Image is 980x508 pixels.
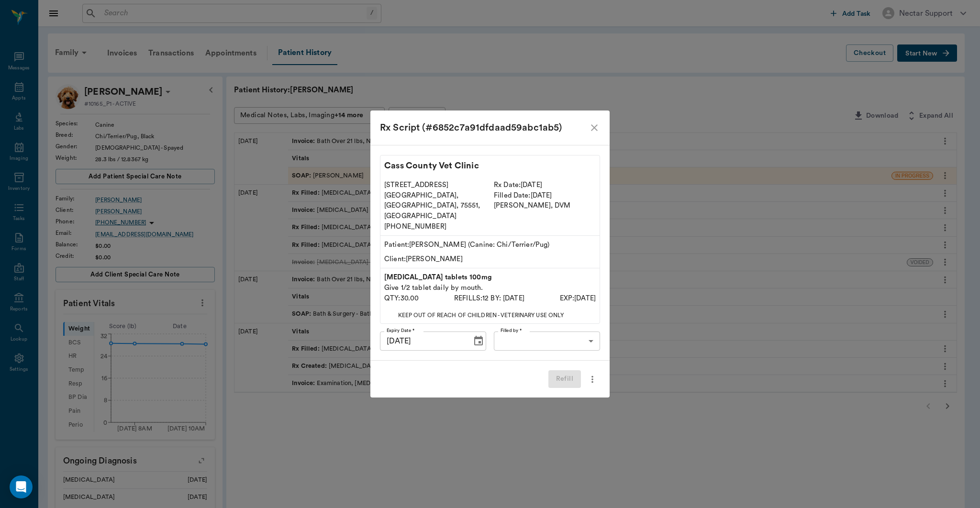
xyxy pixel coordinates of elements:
p: QTY: 30.00 [384,293,419,304]
p: KEEP OUT OF REACH OF CHILDREN - VETERINARY USE ONLY [380,307,581,323]
p: Rx Date: [DATE] [494,180,596,190]
p: [STREET_ADDRESS] [384,180,486,190]
button: close [589,122,600,133]
p: [PERSON_NAME] , DVM [494,200,596,211]
p: Client: [PERSON_NAME] [384,254,596,265]
button: Choose date, selected date is Jun 18, 2026 [469,331,488,351]
p: EXP: [DATE] [560,293,596,304]
div: Rx Script (#6852c7a91dfdaad59abc1ab5) [380,120,589,135]
p: Patient: [PERSON_NAME] (Canine: Chi/Terrier/Pug) [384,240,596,250]
button: more [585,371,600,387]
p: [MEDICAL_DATA] tablets 100mg [384,272,596,283]
div: Open Intercom Messenger [10,475,33,498]
p: Filled Date: [DATE] [494,190,596,201]
p: [PHONE_NUMBER] [384,221,486,232]
label: Filled by * [501,327,522,334]
p: REFILLS: 12 BY: [DATE] [454,293,524,304]
p: Give 1/2 tablet daily by mouth. [384,283,596,293]
p: Cass County Vet Clinic [380,155,600,176]
input: MM/DD/YYYY [380,331,465,351]
label: Expiry Date * [387,327,414,334]
p: [GEOGRAPHIC_DATA], [GEOGRAPHIC_DATA], 75551, [GEOGRAPHIC_DATA] [384,190,486,221]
